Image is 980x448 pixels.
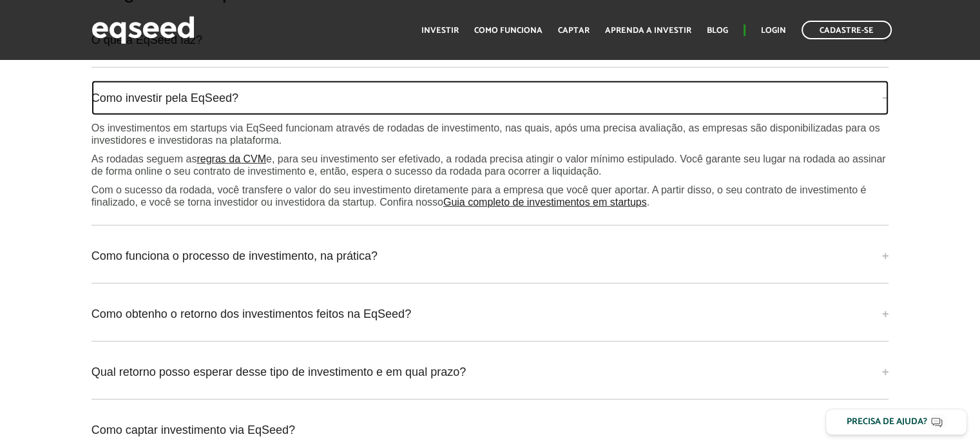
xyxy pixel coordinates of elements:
[91,13,195,47] img: EqSeed
[91,355,889,389] a: Qual retorno posso esperar desse tipo de investimento e em qual prazo?
[474,26,543,35] a: Como funciona
[802,21,892,39] a: Cadastre-se
[91,184,889,208] p: Com o sucesso da rodada, você transfere o valor do seu investimento diretamente para a empresa qu...
[761,26,786,35] a: Login
[605,26,691,35] a: Aprenda a investir
[91,153,889,177] p: As rodadas seguem as e, para seu investimento ser efetivado, a rodada precisa atingir o valor mín...
[91,239,889,273] a: Como funciona o processo de investimento, na prática?
[707,26,728,35] a: Blog
[91,297,889,331] a: Como obtenho o retorno dos investimentos feitos na EqSeed?
[91,122,889,146] p: Os investimentos em startups via EqSeed funcionam através de rodadas de investimento, nas quais, ...
[197,154,266,164] a: regras da CVM
[558,26,590,35] a: Captar
[443,197,647,208] a: Guia completo de investimentos em startups
[91,81,889,115] a: Como investir pela EqSeed?
[91,413,889,447] a: Como captar investimento via EqSeed?
[421,26,459,35] a: Investir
